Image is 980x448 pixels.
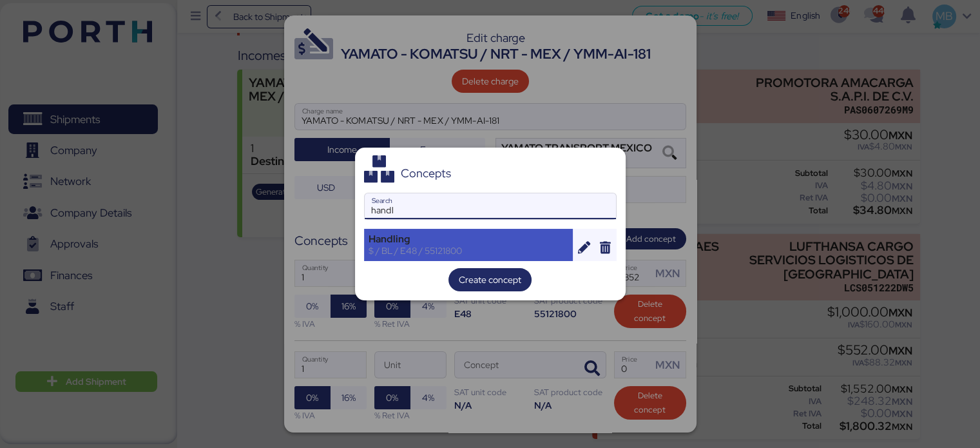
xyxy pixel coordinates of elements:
input: Search [365,193,616,219]
span: Create concept [459,272,521,287]
div: $ / BL / E48 / 55121800 [369,245,569,257]
div: Handling [369,233,569,245]
button: Create concept [448,268,532,291]
div: Concepts [401,168,451,179]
